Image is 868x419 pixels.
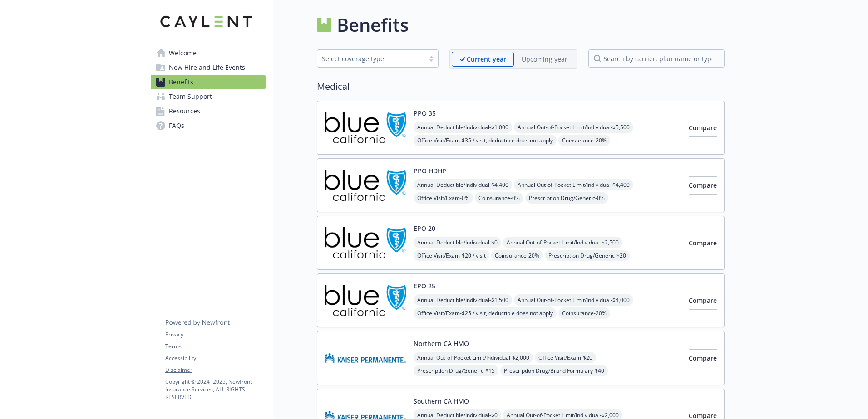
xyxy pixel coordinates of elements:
span: Prescription Drug/Generic - 0% [525,192,608,204]
button: PPO 35 [414,108,436,118]
div: Select coverage type [322,54,420,63]
a: New Hire and Life Events [151,60,266,75]
span: Coinsurance - 20% [558,135,610,146]
span: Team Support [169,89,212,104]
span: Annual Deductible/Individual - $1,500 [414,294,512,306]
button: Compare [689,176,717,195]
img: Blue Shield of California carrier logo [325,166,406,205]
span: Compare [689,296,717,305]
span: Compare [689,239,717,247]
span: Coinsurance - 20% [491,250,543,261]
img: Kaiser Permanente Insurance Company carrier logo [325,339,406,377]
img: Blue Shield of California carrier logo [325,108,406,147]
button: Southern CA HMO [414,396,469,406]
button: Compare [689,119,717,137]
h2: Medical [317,80,725,93]
button: Compare [689,234,717,252]
span: Compare [689,181,717,190]
span: Prescription Drug/Generic - $15 [414,365,498,376]
span: Annual Out-of-Pocket Limit/Individual - $2,500 [503,237,622,248]
input: search by carrier, plan name or type [588,49,725,68]
button: EPO 20 [414,224,435,233]
span: FAQs [169,118,184,133]
span: Annual Out-of-Pocket Limit/Individual - $4,000 [514,294,633,306]
a: Disclaimer [165,366,265,374]
span: Coinsurance - 0% [475,192,523,204]
button: Compare [689,349,717,367]
a: FAQs [151,118,266,133]
h1: Benefits [337,11,409,39]
img: Blue Shield of California carrier logo [325,224,406,262]
span: Annual Out-of-Pocket Limit/Individual - $2,000 [414,352,533,363]
a: Terms [165,342,265,351]
span: Office Visit/Exam - $20 [535,352,596,363]
img: Blue Shield of California carrier logo [325,281,406,320]
span: Resources [169,104,200,118]
a: Accessibility [165,354,265,362]
button: Compare [689,292,717,310]
span: Office Visit/Exam - 0% [414,192,473,204]
a: Welcome [151,46,266,60]
a: Privacy [165,331,265,339]
a: Resources [151,104,266,118]
span: New Hire and Life Events [169,60,245,75]
span: Office Visit/Exam - $35 / visit, deductible does not apply [414,135,557,146]
p: Copyright © 2024 - 2025 , Newfront Insurance Services, ALL RIGHTS RESERVED [165,378,265,401]
span: Compare [689,123,717,132]
span: Coinsurance - 20% [558,307,610,319]
button: PPO HDHP [414,166,446,175]
span: Prescription Drug/Brand Formulary - $40 [500,365,608,376]
a: Team Support [151,89,266,104]
a: Benefits [151,75,266,89]
span: Annual Out-of-Pocket Limit/Individual - $5,500 [514,122,633,133]
span: Office Visit/Exam - $20 / visit [414,250,489,261]
span: Prescription Drug/Generic - $20 [545,250,630,261]
span: Annual Deductible/Individual - $1,000 [414,122,512,133]
span: Welcome [169,46,197,60]
button: EPO 25 [414,281,435,291]
span: Office Visit/Exam - $25 / visit, deductible does not apply [414,307,557,319]
span: Benefits [169,75,193,89]
span: Annual Deductible/Individual - $0 [414,237,501,248]
span: Annual Deductible/Individual - $4,400 [414,179,512,190]
button: Northern CA HMO [414,339,469,348]
span: Annual Out-of-Pocket Limit/Individual - $4,400 [514,179,633,190]
p: Upcoming year [522,54,567,64]
span: Compare [689,354,717,362]
p: Current year [467,54,506,64]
